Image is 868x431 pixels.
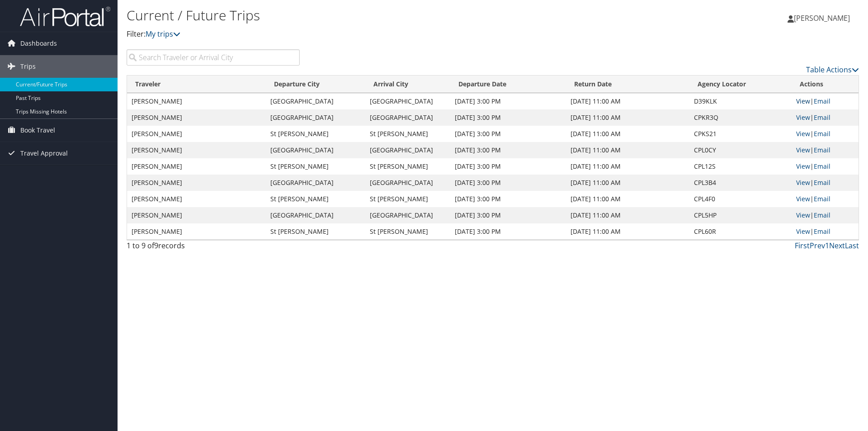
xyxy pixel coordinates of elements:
td: [PERSON_NAME] [127,126,266,142]
td: [PERSON_NAME] [127,223,266,240]
th: Arrival City: activate to sort column ascending [365,76,450,93]
span: Trips [20,55,36,78]
th: Actions [792,76,859,93]
td: [GEOGRAPHIC_DATA] [365,175,450,191]
td: | [792,191,859,207]
td: [DATE] 11:00 AM [566,175,689,191]
a: View [796,146,810,154]
td: CPL3B4 [689,175,792,191]
td: [PERSON_NAME] [127,142,266,158]
td: [PERSON_NAME] [127,175,266,191]
a: Next [829,241,845,251]
td: [DATE] 3:00 PM [450,109,566,126]
td: [DATE] 3:00 PM [450,142,566,158]
td: [DATE] 11:00 AM [566,191,689,207]
a: My trips [146,29,180,39]
td: CPL60R [689,223,792,240]
td: [DATE] 3:00 PM [450,207,566,223]
td: [DATE] 3:00 PM [450,158,566,175]
a: Email [814,113,830,122]
td: CPKS21 [689,126,792,142]
td: [PERSON_NAME] [127,158,266,175]
td: | [792,142,859,158]
a: View [796,227,810,236]
p: Filter: [127,28,615,40]
td: [GEOGRAPHIC_DATA] [266,175,365,191]
span: Dashboards [20,32,57,55]
a: View [796,129,810,138]
td: St [PERSON_NAME] [365,126,450,142]
a: View [796,211,810,219]
a: 1 [825,241,829,251]
td: CPL5HP [689,207,792,223]
td: CPL12S [689,158,792,175]
span: Book Travel [20,119,55,142]
td: [GEOGRAPHIC_DATA] [365,142,450,158]
span: [PERSON_NAME] [794,13,850,23]
td: St [PERSON_NAME] [365,223,450,240]
a: First [795,241,810,251]
td: | [792,207,859,223]
a: Email [814,211,830,219]
input: Search Traveler or Arrival City [127,49,300,66]
th: Agency Locator: activate to sort column ascending [689,76,792,93]
a: View [796,178,810,187]
td: [PERSON_NAME] [127,109,266,126]
td: [DATE] 11:00 AM [566,158,689,175]
a: Email [814,146,830,154]
a: View [796,113,810,122]
a: Table Actions [806,65,859,75]
td: | [792,126,859,142]
td: St [PERSON_NAME] [266,126,365,142]
td: [GEOGRAPHIC_DATA] [365,109,450,126]
span: 9 [154,241,158,251]
th: Traveler: activate to sort column ascending [127,76,266,93]
td: [GEOGRAPHIC_DATA] [266,93,365,109]
td: CPKR3Q [689,109,792,126]
td: [DATE] 3:00 PM [450,175,566,191]
td: | [792,175,859,191]
td: | [792,109,859,126]
td: [GEOGRAPHIC_DATA] [365,207,450,223]
a: Email [814,97,830,105]
h1: Current / Future Trips [127,6,615,25]
td: St [PERSON_NAME] [365,158,450,175]
td: [DATE] 3:00 PM [450,223,566,240]
a: Email [814,162,830,171]
td: [GEOGRAPHIC_DATA] [365,93,450,109]
td: | [792,158,859,175]
td: [GEOGRAPHIC_DATA] [266,142,365,158]
td: CPL0CY [689,142,792,158]
a: Email [814,194,830,203]
td: [DATE] 11:00 AM [566,142,689,158]
td: St [PERSON_NAME] [266,223,365,240]
td: [GEOGRAPHIC_DATA] [266,109,365,126]
a: [PERSON_NAME] [788,5,859,32]
img: airportal-logo.png [20,6,110,27]
a: Email [814,129,830,138]
td: | [792,223,859,240]
td: St [PERSON_NAME] [266,191,365,207]
th: Departure City: activate to sort column ascending [266,76,365,93]
td: [DATE] 3:00 PM [450,191,566,207]
td: [DATE] 3:00 PM [450,126,566,142]
a: View [796,97,810,105]
th: Departure Date: activate to sort column descending [450,76,566,93]
td: [PERSON_NAME] [127,191,266,207]
th: Return Date: activate to sort column ascending [566,76,689,93]
td: CPL4F0 [689,191,792,207]
td: | [792,93,859,109]
a: Last [845,241,859,251]
td: [DATE] 11:00 AM [566,93,689,109]
a: Email [814,178,830,187]
td: [GEOGRAPHIC_DATA] [266,207,365,223]
div: 1 to 9 of records [127,240,300,256]
a: View [796,162,810,171]
td: D39KLK [689,93,792,109]
td: [DATE] 11:00 AM [566,109,689,126]
td: [DATE] 11:00 AM [566,207,689,223]
td: [PERSON_NAME] [127,207,266,223]
td: [PERSON_NAME] [127,93,266,109]
td: St [PERSON_NAME] [266,158,365,175]
a: View [796,194,810,203]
